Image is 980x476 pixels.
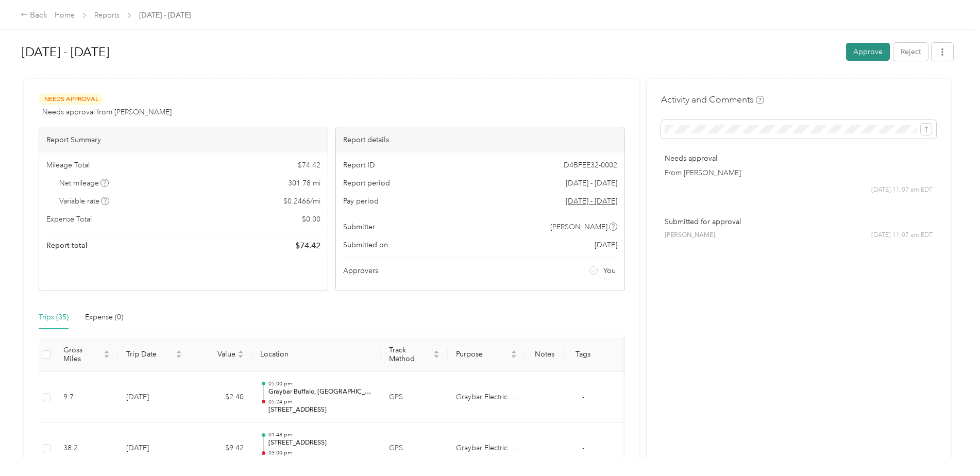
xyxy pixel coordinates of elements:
span: [DATE] 11:07 am EDT [871,231,933,240]
span: Needs approval from [PERSON_NAME] [42,107,172,117]
span: 301.78 mi [288,178,320,189]
span: [DATE] - [DATE] [566,178,617,189]
th: Track Method [381,337,448,372]
p: 03:00 pm [268,449,373,456]
th: Tags [564,337,602,372]
span: Report period [343,178,390,189]
span: Purpose [456,350,509,359]
span: $ 74.42 [295,240,320,252]
span: [PERSON_NAME] [665,231,715,240]
p: Needs approval [665,153,933,164]
span: caret-down [511,353,517,360]
p: 05:00 pm [268,380,373,387]
p: 05:24 pm [268,398,373,405]
th: Notes [525,337,564,372]
span: Gross Miles [63,346,102,363]
th: Value [190,337,252,372]
div: Trips (35) [39,312,69,323]
span: You [603,265,616,276]
span: [DATE] [595,240,617,250]
th: Purpose [448,337,525,372]
th: Gross Miles [55,337,118,372]
span: caret-up [238,349,244,355]
th: Trip Date [118,337,190,372]
td: 9.7 [55,372,118,423]
span: Submitter [343,222,375,232]
td: 38.2 [55,423,118,474]
span: Value [198,350,235,359]
span: caret-up [511,349,517,355]
span: caret-down [176,353,182,360]
td: [DATE] [118,372,190,423]
span: Variable rate [59,196,110,207]
p: [STREET_ADDRESS] [268,405,373,415]
button: Reject [893,43,928,61]
span: Report total [46,240,88,251]
span: caret-up [176,349,182,355]
button: Approve [846,43,890,61]
span: $ 0.00 [302,214,320,225]
span: Needs Approval [39,93,104,105]
span: - [582,444,584,452]
td: $2.40 [190,372,252,423]
span: - [582,393,584,401]
span: Approvers [343,265,378,276]
div: Expense (0) [85,312,123,323]
span: Report ID [343,160,375,171]
p: Graybar Buffalo, [GEOGRAPHIC_DATA] [268,387,373,397]
span: caret-up [433,349,440,355]
td: [DATE] [118,423,190,474]
p: 01:48 pm [268,431,373,438]
span: [PERSON_NAME] [550,222,607,232]
th: Location [252,337,381,372]
h1: Sep 1 - 30, 2025 [22,40,839,64]
span: [DATE] 11:07 am EDT [871,185,933,195]
div: Report details [336,127,624,152]
span: Trip Date [126,350,174,359]
div: Report Summary [39,127,328,152]
p: Submitted for approval [665,216,933,227]
td: Graybar Electric Company, Inc [448,372,525,423]
td: $9.42 [190,423,252,474]
span: [DATE] - [DATE] [139,10,191,21]
span: Pay period [343,196,379,207]
iframe: Everlance-gr Chat Button Frame [922,418,980,476]
span: Go to pay period [566,196,617,207]
span: Mileage Total [46,160,90,171]
span: $ 0.2466 / mi [283,196,320,207]
p: Graybar Buffalo, [GEOGRAPHIC_DATA] [268,456,373,466]
p: [STREET_ADDRESS] [268,438,373,448]
span: Expense Total [46,214,92,225]
span: caret-down [104,353,110,360]
a: Reports [94,11,120,20]
h4: Activity and Comments [661,93,764,106]
span: caret-down [433,353,440,360]
span: Submitted on [343,240,388,250]
span: $ 74.42 [298,160,320,171]
div: Back [21,9,47,22]
td: GPS [381,423,448,474]
td: GPS [381,372,448,423]
span: caret-down [238,353,244,360]
span: Track Method [389,346,431,363]
span: D4BFEE32-0002 [564,160,617,171]
span: caret-up [104,349,110,355]
p: From [PERSON_NAME] [665,167,933,178]
td: Graybar Electric Company, Inc [448,423,525,474]
a: Home [55,11,75,20]
span: Net mileage [59,178,109,189]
